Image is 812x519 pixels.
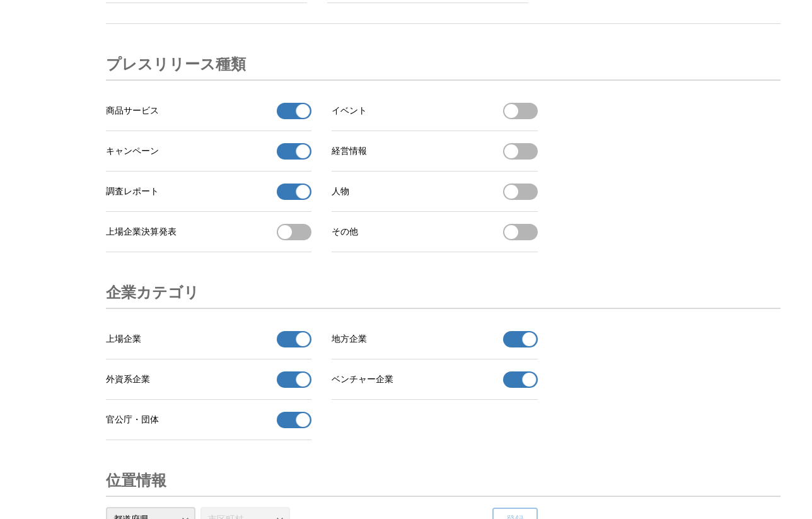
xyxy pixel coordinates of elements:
span: イベント [332,105,367,117]
span: 経営情報 [332,146,367,157]
span: その他 [332,226,358,238]
span: 人物 [332,186,349,197]
span: 外資系企業 [106,374,150,385]
span: 官公庁・団体 [106,414,159,426]
h3: プレスリリース種類 [106,49,246,79]
h3: 位置情報 [106,465,166,496]
h3: 企業カテゴリ [106,277,199,308]
span: 調査レポート [106,186,159,197]
span: 上場企業 [106,334,141,345]
span: ベンチャー企業 [332,374,393,385]
span: キャンペーン [106,146,159,157]
span: 上場企業決算発表 [106,226,177,238]
span: 商品サービス [106,105,159,117]
span: 地方企業 [332,334,367,345]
